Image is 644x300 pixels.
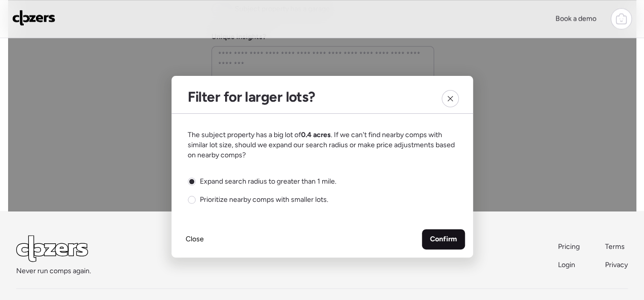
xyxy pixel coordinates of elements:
span: Expand search radius to greater than 1 mile. [200,177,336,187]
span: Prioritize nearby comps with smaller lots. [200,195,328,205]
a: Login [558,260,581,270]
img: Logo [12,10,56,26]
span: Terms [605,242,625,251]
span: The subject property has a big lot of . If we can't find nearby comps with similar lot size, shou... [188,130,457,160]
img: Logo Light [16,235,88,262]
span: Close [186,234,204,244]
span: 0.4 acres [301,131,331,139]
h2: Filter for larger lots? [188,88,315,105]
a: Privacy [605,260,628,270]
a: Terms [605,242,628,252]
span: Pricing [558,242,580,251]
span: Never run comps again. [16,266,91,276]
span: Book a demo [555,14,596,23]
a: Pricing [558,242,581,252]
span: Login [558,261,575,269]
span: Privacy [605,261,628,269]
span: Confirm [430,234,457,244]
